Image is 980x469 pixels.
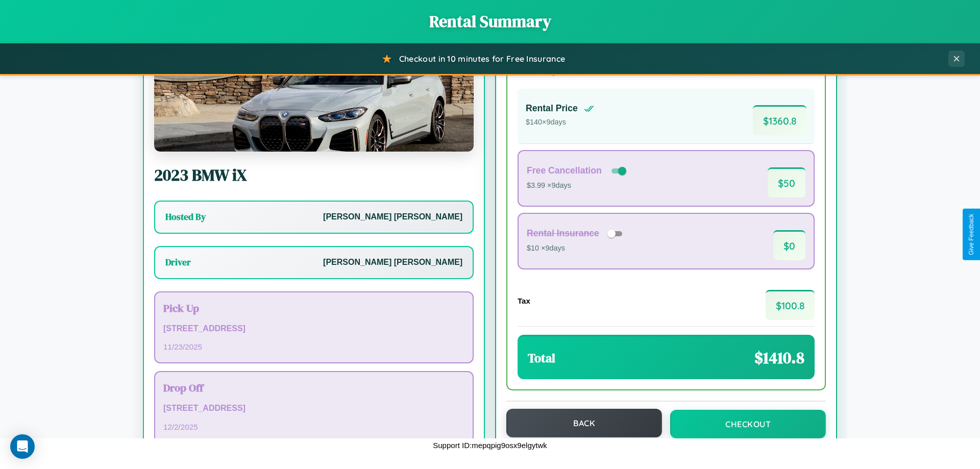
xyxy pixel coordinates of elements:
[528,350,555,366] h3: Total
[10,434,35,459] div: Open Intercom Messenger
[163,340,464,354] p: 11 / 23 / 2025
[154,164,474,186] h2: 2023 BMW iX
[526,116,594,129] p: $ 140 × 9 days
[753,105,806,135] span: $ 1360.8
[154,50,474,152] img: BMW iX
[527,165,602,176] h4: Free Cancellation
[433,438,547,452] p: Support ID: mepqpig9osx9elgytwk
[10,10,970,33] h1: Rental Summary
[399,54,565,64] span: Checkout in 10 minutes for Free Insurance
[163,420,464,434] p: 12 / 2 / 2025
[768,167,805,198] span: $ 50
[526,103,578,114] h4: Rental Price
[527,242,626,255] p: $10 × 9 days
[163,401,464,416] p: [STREET_ADDRESS]
[163,322,464,336] p: [STREET_ADDRESS]
[165,256,191,268] h3: Driver
[323,255,462,270] p: [PERSON_NAME] [PERSON_NAME]
[527,179,628,192] p: $3.99 × 9 days
[165,211,206,223] h3: Hosted By
[163,380,464,395] h3: Drop Off
[670,410,826,438] button: Checkout
[754,347,804,369] span: $ 1410.8
[773,230,805,260] span: $ 0
[766,290,815,320] span: $ 100.8
[163,301,464,315] h3: Pick Up
[506,409,662,437] button: Back
[518,297,530,305] h4: Tax
[323,210,462,225] p: [PERSON_NAME] [PERSON_NAME]
[527,228,599,239] h4: Rental Insurance
[968,214,975,255] div: Give Feedback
